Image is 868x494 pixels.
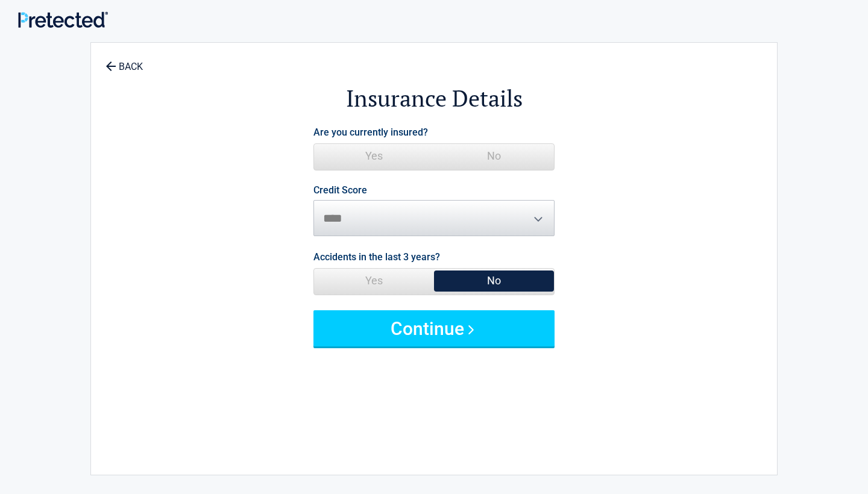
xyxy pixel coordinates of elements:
[313,124,428,140] label: Are you currently insured?
[434,144,554,168] span: No
[434,269,554,293] span: No
[313,186,367,195] label: Credit Score
[18,11,108,28] img: Main Logo
[314,269,434,293] span: Yes
[103,51,145,72] a: BACK
[157,83,711,114] h2: Insurance Details
[314,144,434,168] span: Yes
[313,310,555,346] button: Continue
[313,249,440,265] label: Accidents in the last 3 years?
